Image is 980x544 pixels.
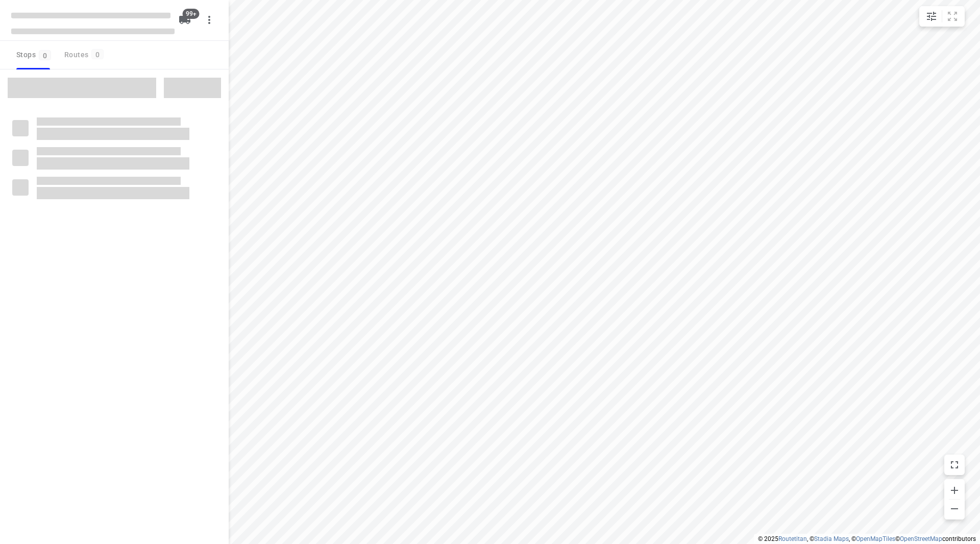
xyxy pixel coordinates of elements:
li: © 2025 , © , © © contributors [758,535,976,542]
a: OpenStreetMap [900,535,942,542]
a: Stadia Maps [814,535,849,542]
div: small contained button group [919,6,965,27]
a: Routetitan [778,535,807,542]
button: Map settings [921,6,942,27]
a: OpenMapTiles [856,535,895,542]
